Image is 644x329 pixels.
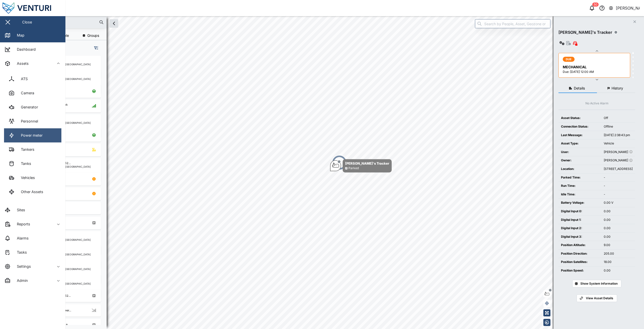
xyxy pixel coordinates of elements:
div: Close [22,19,32,25]
a: Tanks [4,157,61,171]
div: Other Assets [17,189,43,195]
div: Admin [13,278,28,283]
img: Main Logo [3,3,68,14]
a: Personnel [4,114,61,128]
div: No Active Alarm [585,101,609,106]
div: Off [604,116,633,121]
div: Run Time: [561,184,599,188]
div: Sites [13,207,25,213]
button: [PERSON_NAME] [609,5,640,12]
div: 9.00 [604,243,633,248]
div: Dashboard [13,47,36,52]
div: Asset Status: [561,116,599,121]
div: Owner: [561,158,599,163]
span: View Asset Details [586,295,613,302]
div: 0.00 [604,234,633,239]
div: [PERSON_NAME] [604,158,633,163]
div: Tanks [17,161,31,166]
div: 0.00 [604,226,633,231]
span: Groups [87,34,99,37]
a: View Asset Details [577,294,617,302]
a: Vehicles [4,171,61,185]
div: Due: [DATE] 12:00 AM [563,70,627,74]
div: Digital Input 2: [561,226,599,231]
div: Connection Status: [561,124,599,129]
div: 18.00 [604,260,633,264]
canvas: Map [16,16,644,329]
div: User: [561,150,599,155]
div: Position Speed: [561,268,599,273]
div: 205.00 [604,251,633,256]
div: [PERSON_NAME] [604,150,633,155]
div: Map marker [330,159,392,172]
div: [PERSON_NAME]'s Tracker [558,29,612,36]
div: Reports [13,221,30,227]
a: ATS [4,72,61,86]
div: Settings [13,264,31,269]
a: Generator [4,100,61,114]
button: Show System Information [572,280,621,287]
div: Parked Time: [561,175,599,180]
div: MECHANICAL [563,64,627,70]
div: Location: [561,167,599,171]
div: Power meter [17,133,43,138]
a: Tankers [4,142,61,157]
span: Details [574,86,585,90]
div: [DATE] 2:38:43 pm [604,133,633,138]
span: DUE [566,57,572,62]
div: Map marker [332,155,347,170]
div: Battery Voltage: [561,200,599,205]
span: History [612,86,623,90]
div: Camera [17,90,34,96]
div: Offline [604,124,633,129]
div: Asset Type: [561,141,599,146]
div: ATS [17,76,28,82]
div: [STREET_ADDRESS] [604,167,633,171]
div: Tasks [13,250,27,255]
div: Personnel [17,118,38,124]
div: 0.00 [604,218,633,222]
div: Map [13,33,24,38]
span: Show System Information [580,280,618,287]
div: Generator [17,104,38,110]
div: [PERSON_NAME] [616,5,640,11]
div: Last Message: [561,133,599,138]
div: Position Satellites: [561,260,599,264]
div: Parked [348,166,359,171]
div: Alarms [13,235,29,241]
div: [PERSON_NAME]'s Tracker [345,161,389,166]
div: - [604,192,633,197]
div: Idle Time: [561,192,599,197]
div: 50 [592,3,599,7]
input: Search by People, Asset, Geozone or Place [475,19,550,28]
div: Assets [13,61,29,66]
div: Digital Input 0: [561,209,599,214]
div: 0.00 [604,268,633,273]
a: Camera [4,86,61,100]
div: Position Direction: [561,251,599,256]
div: - [604,175,633,180]
div: - [604,184,633,188]
div: Vehicles [17,175,35,181]
div: Tankers [17,147,34,152]
div: Vehicle [604,141,633,146]
div: Digital Input 3: [561,234,599,239]
a: Other Assets [4,185,61,199]
a: Power meter [4,128,61,142]
div: 0.00 [604,209,633,214]
div: 0.00 V [604,200,633,205]
div: Digital Input 1: [561,218,599,222]
div: Position Altitude: [561,243,599,248]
